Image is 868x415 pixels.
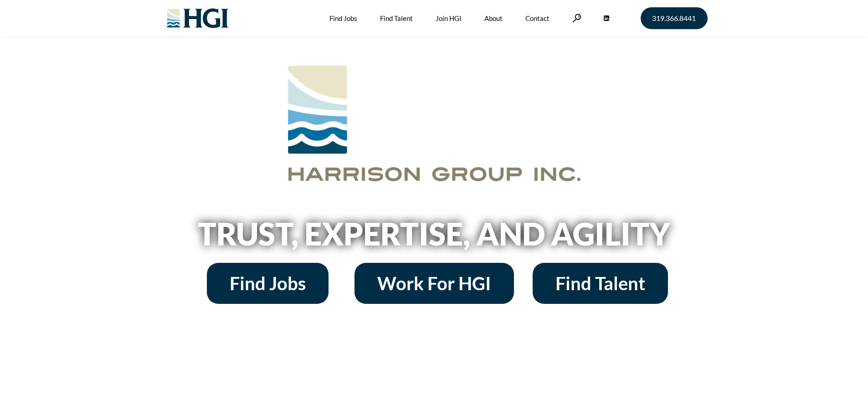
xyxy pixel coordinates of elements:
[555,274,645,292] span: Find Talent
[175,218,694,249] h2: Trust, Expertise, and Agility
[377,274,491,292] span: Work For HGI
[652,15,696,22] span: 319.366.8441
[572,14,581,22] a: Search
[207,263,329,304] a: Find Jobs
[354,263,514,304] a: Work For HGI
[641,7,708,29] a: 319.366.8441
[533,263,668,304] a: Find Talent
[230,274,306,292] span: Find Jobs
